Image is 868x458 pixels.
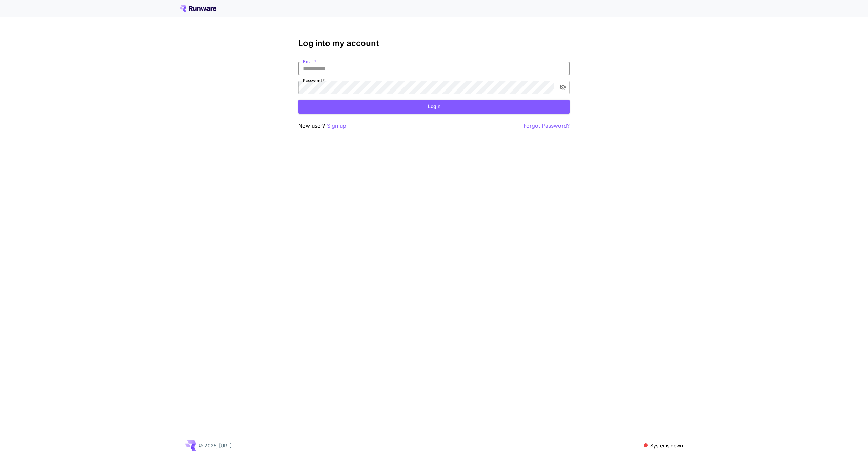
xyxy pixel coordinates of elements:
h3: Log into my account [298,39,570,48]
button: Forgot Password? [524,122,570,130]
button: toggle password visibility [557,81,569,94]
button: Login [298,100,570,114]
p: © 2025, [URL] [199,442,232,449]
label: Password [303,78,325,83]
p: Systems down [650,442,683,449]
button: Sign up [327,122,346,130]
p: New user? [298,122,346,130]
label: Email [303,59,316,64]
